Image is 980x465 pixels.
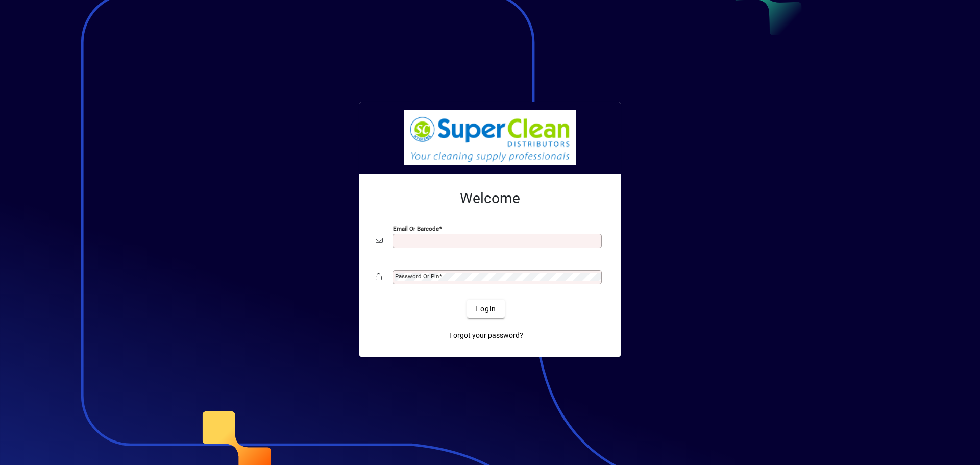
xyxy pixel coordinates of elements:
span: Forgot your password? [449,330,523,341]
button: Login [467,300,504,318]
a: Forgot your password? [445,326,527,345]
mat-label: Email or Barcode [393,225,439,232]
mat-label: Password or Pin [395,273,439,280]
span: Login [475,304,496,314]
h2: Welcome [376,190,604,207]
